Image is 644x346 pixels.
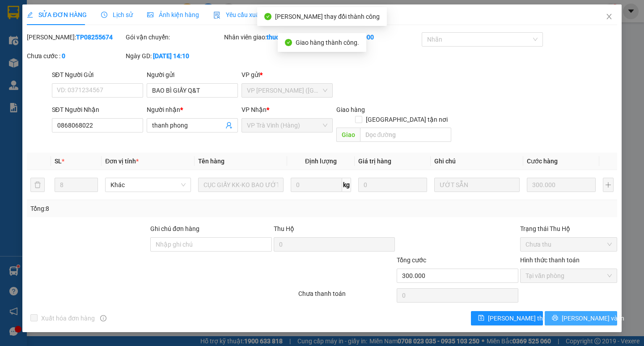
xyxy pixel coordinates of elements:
span: save [478,315,484,322]
div: Ngày GD: [126,51,223,61]
span: Giao [336,128,360,142]
span: Giá trị hàng [358,158,391,165]
div: Người gửi [147,70,238,80]
span: Yêu cầu xuất hóa đơn điện tử [213,11,308,18]
span: VP Trần Phú (Hàng) [247,84,327,97]
input: VD: Bàn, Ghế [198,178,284,192]
span: check-circle [285,39,292,46]
span: CƯỜNG [48,48,75,57]
span: 0359435052 - [4,48,75,57]
b: thuoctv.kimhoang [267,34,318,41]
div: SĐT Người Nhận [52,105,143,115]
span: user-add [225,122,233,129]
span: Khác [110,178,185,192]
span: clock-circle [101,12,107,18]
div: [PERSON_NAME]: [27,32,124,42]
span: [PERSON_NAME] thay đổi thành công [275,13,380,20]
span: VP Trà Vinh (Hàng) [25,38,87,47]
span: Lịch sử [101,11,133,18]
span: kg [342,178,351,192]
button: save[PERSON_NAME] thay đổi [471,311,543,325]
span: [GEOGRAPHIC_DATA] tận nơi [362,115,451,124]
button: delete [30,178,45,192]
span: Ảnh kiện hàng [147,11,199,18]
span: check-circle [264,13,271,20]
button: plus [603,178,614,192]
div: Chưa thanh toán [297,289,396,304]
span: Tổng cước [397,256,426,264]
span: VP Nhận [241,106,267,113]
span: info-circle [100,315,106,321]
input: Ghi Chú [434,178,520,192]
span: SL [55,158,62,165]
span: Chưa thu [525,238,612,251]
span: VP [PERSON_NAME] ([GEOGRAPHIC_DATA]) - [4,17,83,34]
span: Thu Hộ [274,225,294,232]
div: Gói vận chuyển: [126,32,223,42]
span: SỬA ĐƠN HÀNG [27,11,86,18]
strong: BIÊN NHẬN GỬI HÀNG [30,5,104,13]
span: K BAO BỂ [23,58,54,67]
span: Đơn vị tính [105,158,139,165]
span: [PERSON_NAME] và In [562,313,624,323]
span: printer [552,315,558,322]
button: printer[PERSON_NAME] và In [545,311,617,325]
div: Chưa cước : [27,51,124,61]
th: Ghi chú [431,153,523,170]
p: GỬI: [4,17,131,34]
label: Ghi chú đơn hàng [150,225,199,232]
span: [PERSON_NAME] thay đổi [488,313,559,323]
span: edit [27,12,33,18]
input: Dọc đường [360,128,451,142]
div: Trạng thái Thu Hộ [520,224,617,234]
div: Người nhận [147,105,238,115]
input: 0 [527,178,596,192]
input: Ghi chú đơn hàng [150,237,272,252]
b: [DATE] 14:10 [153,52,189,60]
div: Tổng: 8 [30,204,249,214]
span: Giao hàng [336,106,365,113]
span: Tại văn phòng [525,269,612,282]
div: SĐT Người Gửi [52,70,143,80]
span: picture [147,12,153,18]
span: VP Trà Vinh (Hàng) [247,119,327,132]
label: Hình thức thanh toán [520,256,580,264]
div: VP gửi [241,70,333,80]
span: Giao hàng thành công. [296,39,359,46]
b: 0 [62,52,65,60]
span: close [606,13,613,20]
span: Định lượng [305,158,337,165]
span: Xuất hóa đơn hàng [38,313,98,323]
p: NHẬN: [4,38,131,47]
div: Nhân viên giao: [224,32,321,42]
b: TP08255674 [76,34,113,41]
img: icon [213,12,220,19]
button: Close [597,4,622,30]
input: 0 [358,178,427,192]
span: Cước hàng [527,158,558,165]
span: GIAO: [4,58,54,67]
div: Cước rồi : [323,32,420,42]
span: Tên hàng [198,158,225,165]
